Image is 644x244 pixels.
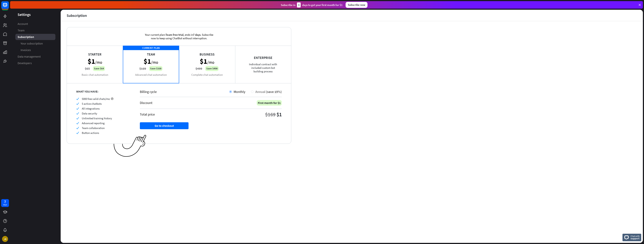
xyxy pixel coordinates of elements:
span: (save 15%) [266,90,282,94]
span: 7 days [193,33,201,36]
div: Billing cycle [140,90,229,94]
span: Monthly [234,90,245,94]
span: Unlimited training history [82,116,112,120]
span: Team free trial [165,33,183,36]
span: Account [18,22,28,26]
span: Button actions [82,131,99,135]
span: support [631,237,640,240]
span: 5000 free valid chats/mo [82,97,110,101]
a: Account [15,21,55,27]
span: Data management [18,55,41,59]
div: Total price [140,112,155,116]
i: check [76,102,79,105]
div: Subscribe now [346,2,367,8]
span: All integrations [82,107,100,110]
div: Discount [140,101,152,105]
button: Go to checkout [140,122,189,129]
img: ec979a0a656117aaf919.png [114,135,146,157]
div: JR [2,236,8,242]
div: Subscribe in days to get your first month for $1 [281,2,343,7]
a: Developers [15,60,55,66]
i: check [76,107,79,110]
div: First month for $1 [257,100,282,106]
div: 7 [4,200,6,203]
span: Team [18,28,25,32]
i: check [76,122,79,125]
i: check [76,97,79,100]
i: check [76,112,79,115]
span: Advanced reporting [82,121,105,125]
div: WHAT YOU HAVE: [76,90,130,93]
a: Invoices [15,47,55,53]
a: Your subscription [15,40,55,47]
div: days [3,203,7,206]
i: check [76,117,79,120]
span: Subscription [18,35,34,39]
div: 3 [297,2,301,7]
span: 5 active chatbots [82,102,102,105]
span: Data security [82,112,97,115]
div: Your current plan: , ends in . Subscribe now to keep using ChatBot without interruption. [139,27,219,46]
header: Settings [10,12,61,17]
div: $1 [277,111,282,118]
span: Team collaboration [82,126,105,130]
span: Annual [255,90,265,94]
button: Open LiveChat chat widget [3,1,14,13]
span: Developers [18,61,32,65]
i: check [76,131,79,134]
div: Subscription [67,13,87,18]
i: check [76,127,79,129]
a: 7 days [1,199,9,207]
span: Invoices [21,48,31,52]
span: Your subscription [21,42,43,45]
div: $169 [265,111,276,118]
a: Team [15,27,55,33]
span: Chat with [631,234,640,238]
a: Data management [15,53,55,60]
